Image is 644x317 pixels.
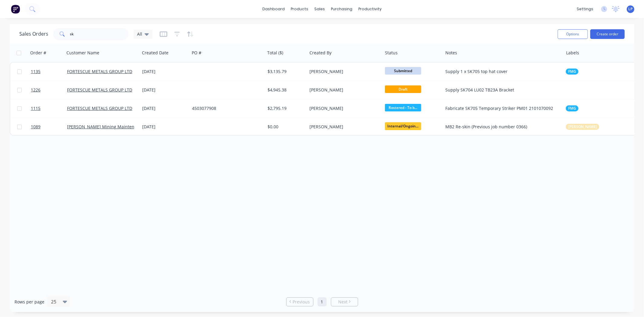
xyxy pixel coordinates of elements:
[31,81,67,99] a: 1226
[385,50,398,56] div: Status
[268,124,303,130] div: $0.00
[558,29,588,39] button: Options
[268,87,303,93] div: $4,945.38
[142,69,187,75] div: [DATE]
[310,124,377,130] div: [PERSON_NAME]
[445,87,555,93] div: Supply SK704 LU02 TB23A Bracket
[142,124,187,130] div: [DATE]
[293,299,310,305] span: Previous
[192,105,259,111] div: 4503077908
[445,105,555,111] div: Fabricate SK705 Temporary Striker PM01 2101070092
[566,50,579,56] div: Labels
[19,31,48,37] h1: Sales Orders
[568,105,576,111] span: FMG
[328,5,355,14] div: purchasing
[590,29,625,39] button: Create order
[268,105,303,111] div: $2,795.19
[310,69,377,75] div: [PERSON_NAME]
[31,69,40,75] span: 1135
[31,99,67,117] a: 1115
[574,5,596,14] div: settings
[309,50,332,56] div: Created By
[318,297,327,306] a: Page 1 is your current page
[331,299,358,305] a: Next page
[142,105,187,111] div: [DATE]
[70,28,129,40] input: Search...
[14,299,44,305] span: Rows per page
[67,87,132,93] a: FORTESCUE METALS GROUP LTD
[192,50,201,56] div: PO #
[566,105,578,111] button: FMG
[445,69,555,75] div: Supply 1 x SK705 top hat cover
[67,105,132,111] a: FORTESCUE METALS GROUP LTD
[385,67,421,75] span: Submitted
[338,299,348,305] span: Next
[385,104,421,111] span: Rostered - To b...
[566,69,578,75] button: FMG
[11,5,20,14] img: Factory
[67,124,159,130] a: [PERSON_NAME] Mining Maintenance Pty Ltd
[268,69,303,75] div: $3,135.79
[31,105,40,111] span: 1115
[445,50,457,56] div: Notes
[67,69,132,74] a: FORTESCUE METALS GROUP LTD
[31,118,67,136] a: 1089
[30,50,46,56] div: Order #
[142,87,187,93] div: [DATE]
[288,5,311,14] div: products
[629,6,633,12] span: LP
[31,124,40,130] span: 1089
[385,122,421,130] span: Internal/Ongoin...
[31,62,67,81] a: 1135
[566,124,599,130] button: [PERSON_NAME]
[267,50,283,56] div: Total ($)
[310,105,377,111] div: [PERSON_NAME]
[445,124,555,130] div: MB2 Re-skin (Previous job number 0366)
[568,69,576,75] span: FMG
[311,5,328,14] div: sales
[355,5,385,14] div: productivity
[568,124,597,130] span: [PERSON_NAME]
[385,85,421,93] span: Draft
[31,87,40,93] span: 1226
[284,297,360,306] ul: Pagination
[259,5,288,14] a: dashboard
[66,50,99,56] div: Customer Name
[310,87,377,93] div: [PERSON_NAME]
[137,31,142,37] span: All
[142,50,168,56] div: Created Date
[287,299,313,305] a: Previous page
